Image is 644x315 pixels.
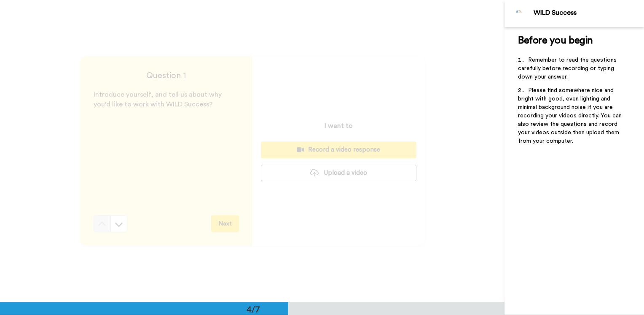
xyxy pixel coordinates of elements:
[534,9,644,17] div: WILD Success
[518,87,623,144] span: Please find somewhere nice and bright with good, even lighting and minimal background noise if yo...
[509,3,529,24] img: Profile Image
[518,57,618,80] span: Remember to read the questions carefully before recording or typing down your answer.
[233,303,274,315] div: 4/7
[518,35,593,46] span: Before you begin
